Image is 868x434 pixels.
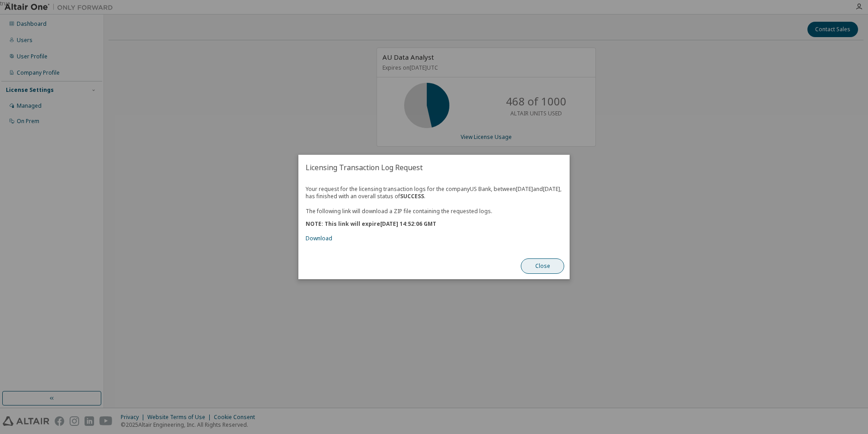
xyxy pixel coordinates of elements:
div: Your request for the licensing transaction logs for the company US Bank , between [DATE] and [DAT... [306,186,562,242]
h2: Licensing Transaction Log Request [298,155,570,180]
b: SUCCESS [400,192,424,200]
b: NOTE: This link will expire [DATE] 14:52:06 GMT [306,220,436,228]
p: The following link will download a ZIP file containing the requested logs. [306,207,562,215]
a: Download [306,234,332,242]
button: Close [521,258,564,274]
